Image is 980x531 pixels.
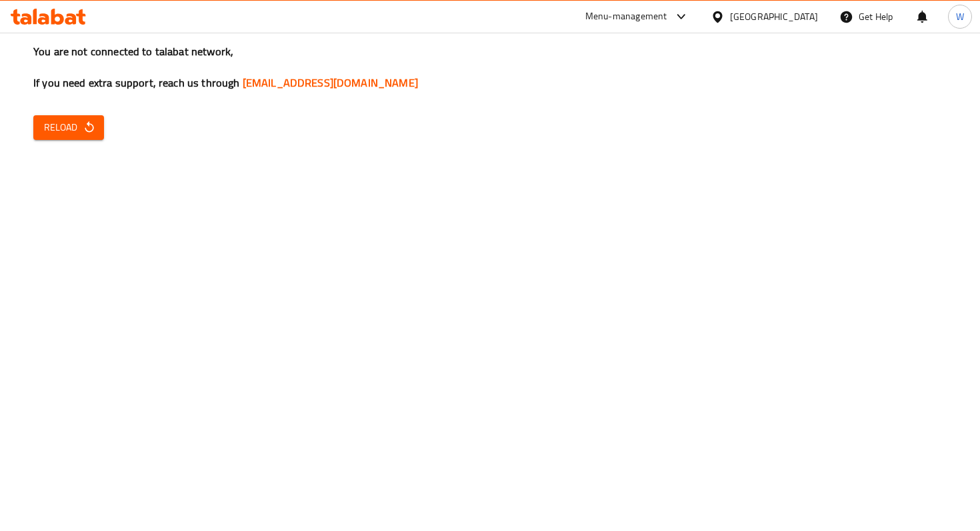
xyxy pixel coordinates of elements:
span: W [956,9,964,24]
span: Reload [44,119,93,136]
h3: You are not connected to talabat network, If you need extra support, reach us through [33,44,947,91]
div: Menu-management [585,9,667,25]
a: [EMAIL_ADDRESS][DOMAIN_NAME] [243,73,418,93]
button: Reload [33,115,104,140]
div: [GEOGRAPHIC_DATA] [730,9,818,24]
